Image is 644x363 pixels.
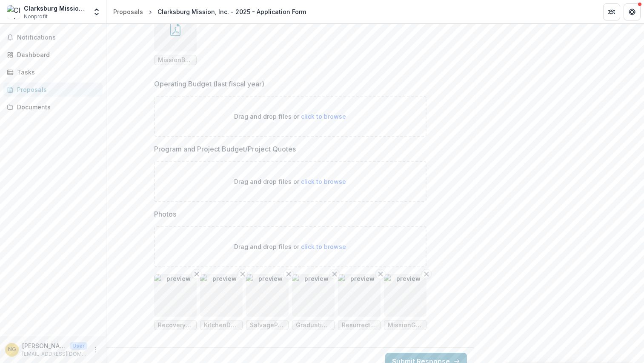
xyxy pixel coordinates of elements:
nav: breadcrumb [110,6,309,18]
div: Clarksburg Mission, Inc. [24,4,87,13]
div: Remove FilepreviewMissionGarden.HEIC [384,274,426,330]
div: Natalie Gigliotti [8,347,16,352]
p: Drag and drop files or [234,177,346,186]
button: Get Help [624,3,641,20]
span: SalvageProgram.HEIC [250,322,285,329]
p: Program and Project Budget/Project Quotes [154,144,296,154]
button: More [91,345,101,355]
img: preview [154,274,197,317]
button: Remove File [329,269,340,279]
span: ResurrectionClassroom.HEIC [342,322,377,329]
a: Proposals [3,83,103,97]
a: Tasks [3,65,103,79]
div: Dashboard [17,50,96,59]
div: Clarksburg Mission, Inc. - 2025 - Application Form [157,7,306,16]
a: Proposals [110,6,146,18]
img: preview [338,274,381,317]
div: Proposals [17,85,96,94]
span: KitchenDedicationEvent.jpg [204,322,239,329]
a: Dashboard [3,48,103,62]
div: Remove FilepreviewSalvageProgram.HEIC [246,274,289,330]
img: preview [246,274,289,317]
span: RecoveryMonth.jpg [158,322,193,329]
button: Open entity switcher [91,3,103,20]
span: Graduation1.HEIC [296,322,331,329]
a: Documents [3,100,103,114]
p: User [70,342,87,350]
p: [PERSON_NAME] [22,341,66,350]
p: Drag and drop files or [234,112,346,121]
div: Remove FileMissionBoard.pdf [154,9,197,65]
span: Notifications [17,34,99,41]
div: Remove FilepreviewRecoveryMonth.jpg [154,274,197,330]
button: Remove File [283,269,294,279]
span: MissionBoard.pdf [158,57,193,64]
span: MissionGarden.HEIC [388,322,423,329]
button: Notifications [3,31,103,44]
div: Proposals [113,7,143,16]
button: Remove File [238,269,248,279]
div: Tasks [17,68,96,77]
p: Drag and drop files or [234,242,346,251]
span: click to browse [301,178,346,185]
p: Operating Budget (last fiscal year) [154,79,264,89]
span: Nonprofit [24,13,48,20]
button: Remove File [421,269,432,279]
button: Remove File [375,269,386,279]
img: preview [384,274,426,317]
span: click to browse [301,113,346,120]
div: Remove FilepreviewResurrectionClassroom.HEIC [338,274,381,330]
button: Partners [603,3,620,20]
img: preview [292,274,335,317]
img: Clarksburg Mission, Inc. [7,5,20,19]
p: Photos [154,209,176,219]
div: Remove FilepreviewGraduation1.HEIC [292,274,335,330]
div: Remove FilepreviewKitchenDedicationEvent.jpg [200,274,243,330]
img: preview [200,274,243,317]
button: Remove File [192,269,202,279]
span: click to browse [301,243,346,250]
p: [EMAIL_ADDRESS][DOMAIN_NAME] [22,350,87,358]
div: Documents [17,103,96,111]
